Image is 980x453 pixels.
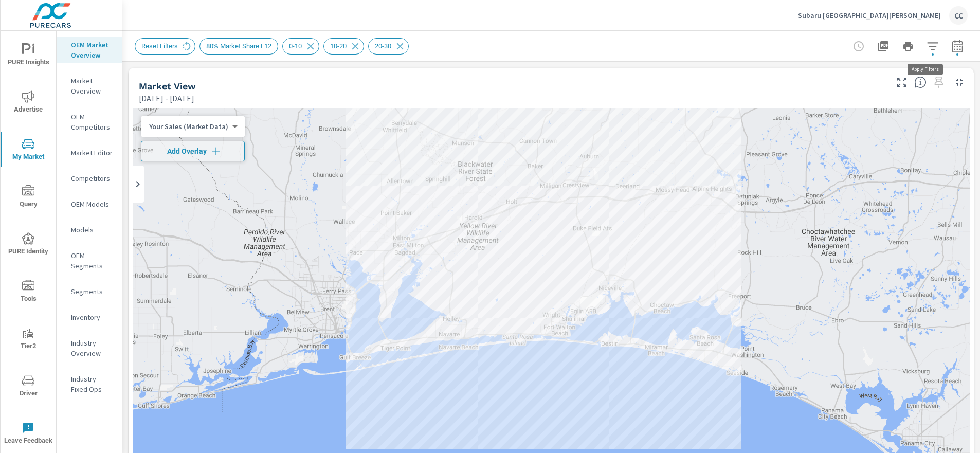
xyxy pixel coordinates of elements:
span: 80% Market Share L12 [200,42,278,50]
span: Add Overlay [146,146,240,156]
span: Tools [4,280,53,305]
div: OEM Competitors [57,109,122,135]
button: Select Date Range [947,36,968,57]
p: Models [71,225,114,235]
button: Print Report [898,36,918,57]
p: OEM Segments [71,250,114,271]
div: Competitors [57,171,122,186]
p: Competitors [71,173,114,184]
div: 20-30 [368,38,409,55]
p: Industry Overview [71,338,114,358]
div: OEM Market Overview [57,37,122,63]
span: Query [4,185,53,210]
h5: Market View [139,81,196,92]
button: "Export Report to PDF" [873,36,894,57]
div: Industry Overview [57,335,122,361]
span: Select a preset date range to save this widget [931,74,947,90]
p: Subaru [GEOGRAPHIC_DATA][PERSON_NAME] [798,11,941,20]
div: Industry Fixed Ops [57,371,122,397]
p: Industry Fixed Ops [71,374,114,394]
div: Segments [57,284,122,299]
div: 10-20 [323,38,364,55]
div: OEM Segments [57,248,122,274]
div: OEM Models [57,196,122,212]
span: Reset Filters [135,42,184,50]
div: Your Sales (Market Data) [141,122,237,132]
span: Find the biggest opportunities in your market for your inventory. Understand by postal code where... [914,76,927,88]
p: [DATE] - [DATE] [139,92,194,104]
div: CC [949,6,968,25]
p: Market Overview [71,76,114,96]
span: 20-30 [369,42,397,50]
span: My Market [4,138,53,163]
div: Models [57,222,122,238]
div: Inventory [57,310,122,325]
span: Leave Feedback [4,422,53,447]
button: Minimize Widget [951,74,968,90]
p: Your Sales (Market Data) [149,122,228,131]
button: Make Fullscreen [894,74,910,90]
button: Add Overlay [141,141,245,161]
span: PURE Insights [4,43,53,68]
p: Inventory [71,312,114,322]
span: 10-20 [324,42,353,50]
p: OEM Market Overview [71,40,114,60]
span: Driver [4,374,53,400]
div: Market Overview [57,73,122,99]
p: OEM Competitors [71,112,114,132]
div: Reset Filters [135,38,195,55]
p: OEM Models [71,199,114,209]
span: Tier2 [4,327,53,352]
div: 0-10 [282,38,319,55]
p: Segments [71,286,114,297]
span: 0-10 [283,42,308,50]
span: Advertise [4,90,53,116]
span: PURE Identity [4,232,53,258]
p: Market Editor [71,148,114,158]
div: Market Editor [57,145,122,160]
